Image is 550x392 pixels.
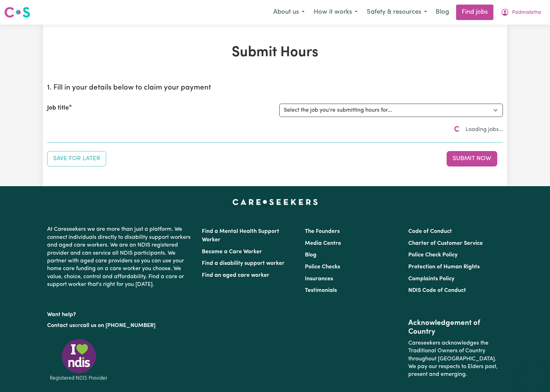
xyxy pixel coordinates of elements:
img: Careseekers logo [4,6,30,19]
a: Protection of Human Rights [408,264,480,270]
button: About us [269,5,309,20]
a: Charter of Customer Service [408,241,483,246]
a: NDIS Code of Conduct [408,288,466,293]
a: Careseekers home page [232,199,318,204]
a: Find a Mental Health Support Worker [202,229,279,243]
a: Police Check Policy [408,252,458,258]
p: or [47,319,193,332]
a: Find jobs [456,5,493,20]
span: Padmalatha [512,9,541,17]
a: call us on [PHONE_NUMBER] [80,323,155,328]
h1: Submit Hours [47,44,503,61]
p: Want help? [47,308,193,319]
a: The Founders [305,229,340,234]
a: Code of Conduct [408,229,452,234]
a: Police Checks [305,264,340,270]
a: Insurances [305,276,333,282]
span: Loading jobs... [466,125,503,134]
h2: Acknowledgement of Country [408,319,503,337]
a: Testimonials [305,288,337,293]
a: Become a Care Worker [202,249,262,255]
a: Media Centre [305,241,341,246]
iframe: Button to launch messaging window [522,364,544,386]
a: Careseekers logo [4,4,30,20]
a: Contact us [47,323,75,328]
label: Job title [47,104,69,113]
button: Submit your job report [447,151,497,166]
a: Blog [431,5,453,20]
button: Save your job report [47,151,106,166]
a: Find an aged care worker [202,273,269,278]
button: My Account [496,5,546,20]
p: Careseekers acknowledges the Traditional Owners of Country throughout [GEOGRAPHIC_DATA]. We pay o... [408,337,503,381]
button: Safety & resources [362,5,431,20]
a: Find a disability support worker [202,261,284,266]
button: How it works [309,5,362,20]
p: At Careseekers we are more than just a platform. We connect individuals directly to disability su... [47,223,193,291]
img: Registered NDIS provider [47,338,110,382]
a: Complaints Policy [408,276,454,282]
h2: 1. Fill in your details below to claim your payment [47,84,503,92]
a: Blog [305,252,316,258]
